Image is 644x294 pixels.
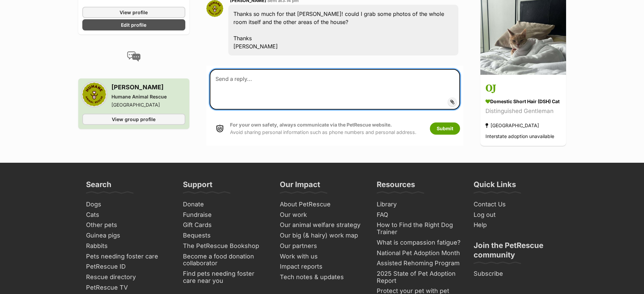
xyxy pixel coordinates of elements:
a: About PetRescue [277,199,367,210]
a: Our partners [277,241,367,251]
a: Dogs [83,199,173,210]
a: The PetRescue Bookshop [180,241,270,251]
a: Other pets [83,220,173,230]
a: Tech notes & updates [277,272,367,282]
h3: OJ [485,81,561,96]
a: PetRescue TV [83,282,173,293]
a: View profile [82,7,186,18]
a: Gift Cards [180,220,270,230]
a: Guinea pigs [83,230,173,241]
h3: Resources [377,180,415,193]
a: Impact reports [277,262,367,272]
img: Humane Animal Rescue profile pic [82,83,106,106]
a: What is compassion fatigue? [374,238,464,248]
div: [GEOGRAPHIC_DATA] [485,121,539,130]
a: Find pets needing foster care near you [180,269,270,286]
span: View group profile [112,116,155,123]
div: Distinguished Gentleman [485,107,561,116]
a: Fundraise [180,210,270,220]
a: Our animal welfare strategy [277,220,367,230]
button: Submit [430,122,460,135]
a: Our big (& hairy) work map [277,230,367,241]
h3: Quick Links [474,180,516,193]
a: PetRescue ID [83,262,173,272]
h3: Search [86,180,111,193]
a: View group profile [82,114,186,125]
a: Rabbits [83,241,173,251]
a: Assisted Rehoming Program [374,258,464,269]
a: Work with us [277,251,367,262]
a: Become a food donation collaborator [180,251,270,269]
a: Log out [471,210,561,220]
a: Subscribe [471,269,561,279]
h3: Support [183,180,212,193]
a: Cats [83,210,173,220]
div: [GEOGRAPHIC_DATA] [111,101,167,108]
span: Interstate adoption unavailable [485,133,554,139]
div: Domestic Short Hair (DSH) Cat [485,98,561,105]
div: Thanks so much for that [PERSON_NAME]! could I grab some photos of the whole room itself and the ... [228,5,458,55]
a: Library [374,199,464,210]
a: Edit profile [82,19,186,30]
h3: Join the PetRescue community [474,241,558,264]
span: Edit profile [121,21,146,28]
h3: Our Impact [280,180,320,193]
a: Our work [277,210,367,220]
p: Avoid sharing personal information such as phone numbers and personal address. [230,121,416,136]
a: Rescue directory [83,272,173,282]
a: Donate [180,199,270,210]
div: Humane Animal Rescue [111,93,167,100]
span: View profile [120,9,148,16]
strong: For your own safety, always communicate via the PetRescue website. [230,122,392,128]
a: Contact Us [471,199,561,210]
a: OJ Domestic Short Hair (DSH) Cat Distinguished Gentleman [GEOGRAPHIC_DATA] Interstate adoption un... [480,76,566,146]
a: National Pet Adoption Month [374,248,464,258]
a: Bequests [180,230,270,241]
img: conversation-icon-4a6f8262b818ee0b60e3300018af0b2d0b884aa5de6e9bcb8d3d4eeb1a70a7c4.svg [127,51,141,62]
h3: [PERSON_NAME] [111,83,167,92]
a: FAQ [374,210,464,220]
a: 2025 State of Pet Adoption Report [374,269,464,286]
a: Help [471,220,561,230]
a: Pets needing foster care [83,251,173,262]
a: How to Find the Right Dog Trainer [374,220,464,237]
